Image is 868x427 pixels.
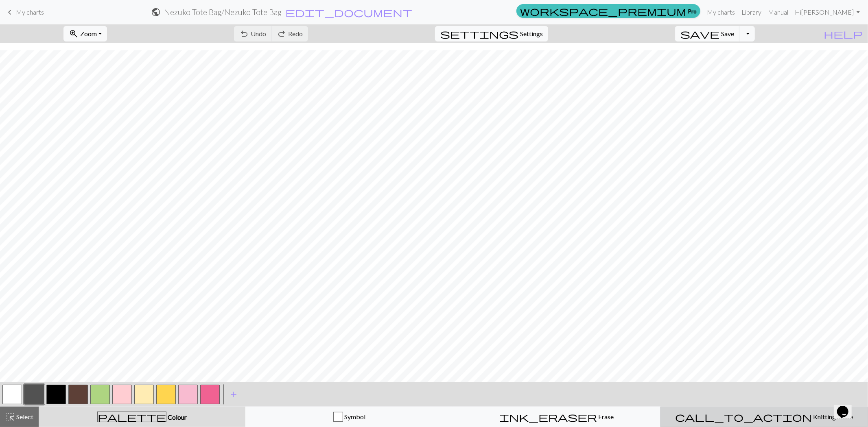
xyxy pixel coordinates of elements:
a: Manual [765,4,791,20]
span: keyboard_arrow_left [5,7,15,18]
span: add [229,389,238,400]
span: Select [15,413,33,420]
a: My charts [704,4,738,20]
span: ink_eraser [500,411,597,423]
span: public [151,7,161,18]
iframe: chat widget [834,394,860,419]
span: call_to_action [676,411,812,423]
a: Pro [516,4,700,18]
span: Erase [597,413,614,420]
i: Settings [440,29,518,39]
span: highlight_alt [5,411,15,423]
span: zoom_in [69,28,79,39]
a: Library [738,4,765,20]
button: Erase [453,407,660,427]
span: help [824,28,863,39]
a: Hi[PERSON_NAME] [791,4,863,20]
span: edit_document [285,7,412,18]
span: settings [440,28,518,39]
span: workspace_premium [520,5,686,17]
button: Colour [39,407,245,427]
span: Symbol [343,413,365,420]
span: save [680,28,719,39]
h2: Nezuko Tote Bag / Nezuko Tote Bag [164,7,282,17]
button: Zoom [63,26,107,41]
a: My charts [5,5,44,19]
span: Colour [166,413,187,421]
span: palette [98,411,166,423]
span: My charts [16,8,44,16]
span: Save [721,30,734,37]
span: Settings [520,29,543,39]
button: Knitting mode [660,407,868,427]
span: Knitting mode [812,413,853,420]
span: Zoom [80,30,97,37]
button: SettingsSettings [435,26,548,41]
button: Symbol [245,407,453,427]
button: Save [675,26,740,41]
